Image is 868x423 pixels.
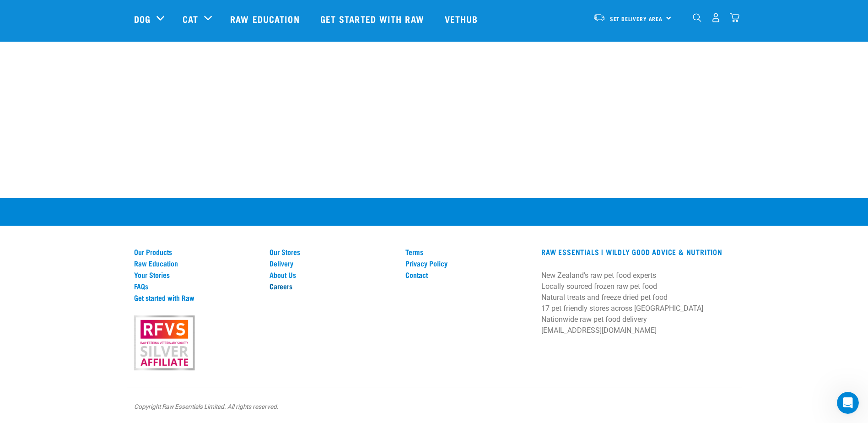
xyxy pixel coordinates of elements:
[134,248,259,256] a: Our Products
[134,403,279,410] em: Copyright Raw Essentials Limited. All rights reserved.
[405,271,530,279] a: Contact
[730,13,739,22] img: home-icon@2x.png
[693,13,701,22] img: home-icon-1@2x.png
[593,13,605,22] img: van-moving.png
[436,0,490,37] a: Vethub
[134,282,259,290] a: FAQs
[270,248,394,256] a: Our Stores
[311,0,436,37] a: Get started with Raw
[134,271,259,279] a: Your Stories
[270,282,394,290] a: Careers
[134,259,259,267] a: Raw Education
[134,293,259,302] a: Get started with Raw
[837,392,859,414] iframe: Intercom live chat
[270,271,394,279] a: About Us
[711,13,721,22] img: user.png
[541,270,734,336] p: New Zealand's raw pet food experts Locally sourced frozen raw pet food Natural treats and freeze ...
[130,314,199,372] img: rfvs.png
[610,17,663,20] span: Set Delivery Area
[183,12,198,26] a: Cat
[221,0,311,37] a: Raw Education
[541,248,734,256] h3: RAW ESSENTIALS | Wildly Good Advice & Nutrition
[270,259,394,267] a: Delivery
[405,248,530,256] a: Terms
[134,12,151,26] a: Dog
[405,259,530,267] a: Privacy Policy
